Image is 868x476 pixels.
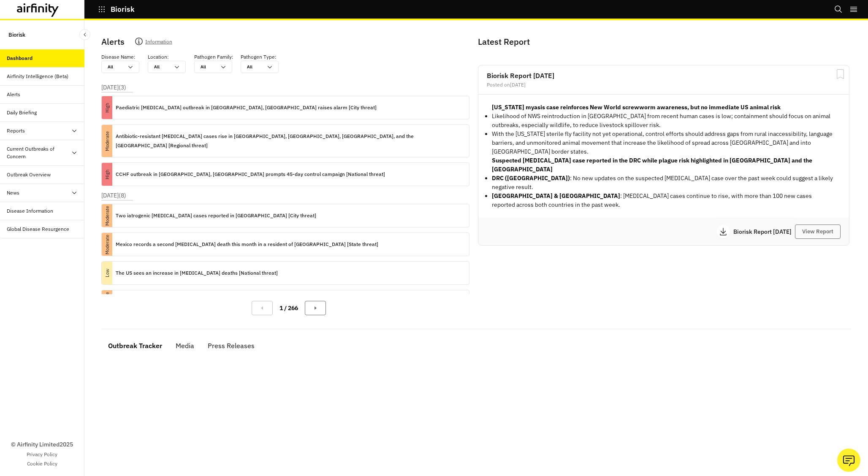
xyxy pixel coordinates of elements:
[7,91,20,98] div: Alerts
[208,339,255,352] div: Press Releases
[7,127,25,135] div: Reports
[101,191,126,200] p: [DATE] ( 8 )
[487,82,841,87] div: Posted on [DATE]
[7,207,53,215] div: Disease Information
[7,171,51,178] div: Outbreak Overview
[116,132,462,150] p: Antibiotic-resistant [MEDICAL_DATA] cases rise in [GEOGRAPHIC_DATA], [GEOGRAPHIC_DATA], [GEOGRAPH...
[96,169,119,180] p: High
[148,53,169,61] p: Location :
[7,54,33,62] div: Dashboard
[837,449,860,472] button: Ask our analysts
[733,229,795,235] p: Biorisk Report [DATE]
[96,268,119,279] p: Low
[101,83,126,92] p: [DATE] ( 3 )
[795,224,841,239] button: View Report
[194,53,233,61] p: Pathogen Family :
[116,103,377,112] p: Paediatric [MEDICAL_DATA] outbreak in [GEOGRAPHIC_DATA], [GEOGRAPHIC_DATA] raises alarm [City thr...
[116,240,378,249] p: Mexico records a second [MEDICAL_DATA] death this month in a resident of [GEOGRAPHIC_DATA] [State...
[96,211,119,221] p: Moderate
[7,189,19,197] div: News
[487,72,841,79] h2: Biorisk Report [DATE]
[492,174,835,192] li: : No new updates on the suspected [MEDICAL_DATA] case over the past week could suggest a likely n...
[116,268,278,278] p: The US sees an increase in [MEDICAL_DATA] deaths [National threat]
[492,192,620,200] strong: [GEOGRAPHIC_DATA] & [GEOGRAPHIC_DATA]
[279,304,298,313] p: 1 / 266
[492,130,835,156] p: With the [US_STATE] sterile fly facility not yet operational, control efforts should address gaps...
[305,301,326,315] button: Next Page
[7,109,37,116] div: Daily Briefing
[116,170,385,179] p: CCHF outbreak in [GEOGRAPHIC_DATA], [GEOGRAPHIC_DATA] prompts 45-day control campaign [National t...
[8,27,25,43] p: Biorisk
[7,73,68,80] div: Airfinity Intelligence (Beta)
[27,460,57,468] a: Cookie Policy
[7,225,69,233] div: Global Disease Resurgence
[145,37,172,49] p: Information
[492,192,835,209] p: : [MEDICAL_DATA] cases continue to rise, with more than 100 new cases reported across both countr...
[492,112,835,130] p: Likelihood of NWS reintroduction in [GEOGRAPHIC_DATA] from recent human cases is low; containment...
[96,103,119,113] p: High
[478,35,848,48] p: Latest Report
[241,53,277,61] p: Pathogen Type :
[252,301,273,315] button: Previous Page
[835,69,846,79] svg: Bookmark Report
[101,53,136,61] p: Disease Name :
[7,145,71,160] div: Current Outbreaks of Concern
[116,211,316,220] p: Two iatrogenic [MEDICAL_DATA] cases reported in [GEOGRAPHIC_DATA] [City threat]
[492,174,570,182] strong: DRC ([GEOGRAPHIC_DATA])
[492,103,781,111] strong: [US_STATE] myasis case reinforces New World screwworm awareness, but no immediate US animal risk
[108,339,162,352] div: Outbreak Tracker
[101,35,125,48] p: Alerts
[11,440,73,449] p: © Airfinity Limited 2025
[98,2,135,16] button: Biorisk
[27,451,57,458] a: Privacy Policy
[834,2,843,16] button: Search
[79,29,90,40] button: Close Sidebar
[176,339,194,352] div: Media
[111,5,135,13] p: Biorisk
[96,239,119,250] p: Moderate
[91,136,123,146] p: Moderate
[492,157,812,173] strong: Suspected [MEDICAL_DATA] case reported in the DRC while plague risk highlighted in [GEOGRAPHIC_DA...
